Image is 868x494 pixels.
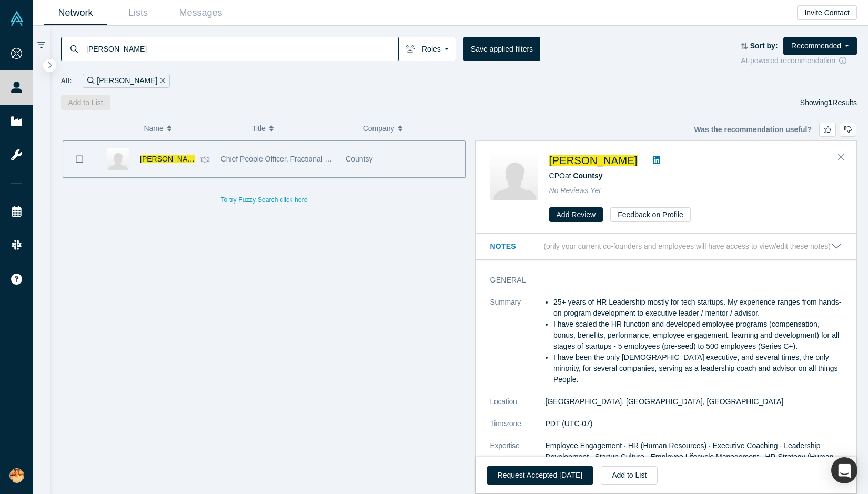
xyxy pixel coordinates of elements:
[549,186,601,195] span: No Reviews Yet
[85,36,398,61] input: Search by name, title, company, summary, expertise, investment criteria or topics of focus
[107,148,129,170] img: Seema Desai's Profile Image
[829,98,833,107] strong: 1
[610,207,691,222] button: Feedback on Profile
[44,1,107,25] a: Network
[549,207,603,222] button: Add Review
[144,117,163,139] span: Name
[363,117,395,139] span: Company
[140,155,200,163] a: [PERSON_NAME]
[797,5,857,20] button: Invite Contact
[546,418,842,429] dd: PDT (UTC-07)
[463,37,540,61] button: Save applied filters
[546,441,839,483] span: Employee Engagement · HR (Human Resources) · Executive Coaching · Leadership Development · Startu...
[83,74,170,88] div: [PERSON_NAME]
[833,149,849,166] button: Close
[490,241,542,252] h3: Notes
[107,1,169,25] a: Lists
[549,155,638,166] a: [PERSON_NAME]
[221,155,452,163] span: Chief People Officer, Fractional HR Consultant, Startup People Advisor
[553,319,842,352] li: I have scaled the HR function and developed employee programs (compensation, bonus, benefits, per...
[601,466,658,485] button: Add to List
[144,117,241,139] button: Name
[490,396,546,418] dt: Location
[9,468,24,483] img: Sumina Koiso's Account
[783,37,857,55] button: Recommended
[694,123,856,137] div: Was the recommendation useful?
[549,172,603,180] span: CPO at
[61,76,72,86] span: All:
[213,193,315,207] button: To try Fuzzy Search click here
[490,418,546,440] dt: Timezone
[169,1,232,25] a: Messages
[490,241,842,252] button: Notes (only your current co-founders and employees will have access to view/edit these notes)
[9,11,24,26] img: Alchemist Vault Logo
[252,117,352,139] button: Title
[398,37,456,61] button: Roles
[546,396,842,407] dd: [GEOGRAPHIC_DATA], [GEOGRAPHIC_DATA], [GEOGRAPHIC_DATA]
[487,466,594,485] button: Request Accepted [DATE]
[750,42,778,50] strong: Sort by:
[157,75,165,87] button: Remove Filter
[543,242,831,251] p: (only your current co-founders and employees will have access to view/edit these notes)
[63,141,96,177] button: Bookmark
[61,95,110,110] button: Add to List
[829,98,857,107] span: Results
[490,275,827,286] h3: General
[573,172,602,180] a: Countsy
[490,153,538,200] img: Seema Desai's Profile Image
[490,297,546,396] dt: Summary
[800,95,857,110] div: Showing
[741,55,857,66] div: AI-powered recommendation
[363,117,463,139] button: Company
[252,117,266,139] span: Title
[346,155,372,163] span: Countsy
[553,297,842,319] li: 25+ years of HR Leadership mostly for tech startups. My experience ranges from hands-on program d...
[553,352,842,385] li: I have been the only [DEMOGRAPHIC_DATA] executive, and several times, the only minority, for seve...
